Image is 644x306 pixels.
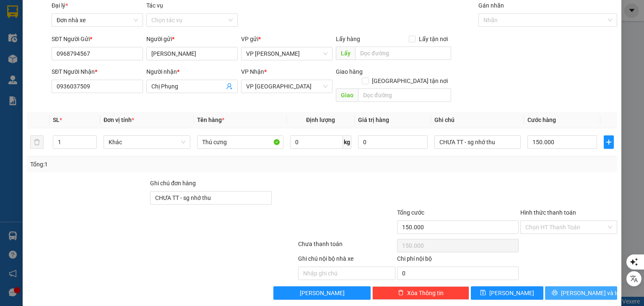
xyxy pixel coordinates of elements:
input: Ghi Chú [434,135,521,149]
span: Tên hàng [197,117,224,123]
input: Dọc đường [358,88,451,102]
span: SL [53,117,60,123]
span: plus [604,139,613,145]
span: Giao [336,88,358,102]
div: Người nhận [146,67,238,76]
label: Hình thức thanh toán [520,209,576,216]
span: Lấy tận nơi [415,34,451,44]
span: VP Nhận [241,68,264,75]
input: 0 [358,135,428,149]
button: [PERSON_NAME] [273,286,370,300]
div: Chưa thanh toán [297,239,396,254]
div: SĐT Người Gửi [52,34,143,44]
span: [PERSON_NAME] [489,288,534,298]
span: Đơn nhà xe [57,14,138,26]
button: delete [30,135,44,149]
div: Tổng: 1 [30,160,249,169]
div: SĐT Người Nhận [52,67,143,76]
span: Giá trị hàng [358,117,389,123]
th: Ghi chú [431,112,524,128]
label: Gán nhãn [478,2,504,9]
input: Dọc đường [355,47,451,60]
div: Chi phí nội bộ [397,254,519,267]
span: Đại lý [52,2,68,9]
div: VP gửi [241,34,332,44]
span: save [480,290,486,296]
input: Ghi chú đơn hàng [150,191,272,205]
span: [PERSON_NAME] và In [561,288,620,298]
span: VP Quận 1 [246,80,327,93]
span: Tổng cước [397,209,424,216]
span: [PERSON_NAME] [300,288,345,298]
div: Ghi chú nội bộ nhà xe [298,254,395,267]
span: Lấy [336,47,355,60]
span: Khác [109,136,185,148]
button: printer[PERSON_NAME] và In [545,286,618,300]
div: Người gửi [146,34,238,44]
span: kg [343,135,351,149]
span: Đơn vị tính [104,117,134,123]
label: Tác vụ [146,2,163,9]
input: Nhập ghi chú [298,267,395,280]
span: Cước hàng [527,117,556,123]
span: Giao hàng [336,68,363,75]
span: Định lượng [306,117,335,123]
span: [GEOGRAPHIC_DATA] tận nơi [369,76,451,86]
label: Ghi chú đơn hàng [150,180,196,187]
span: Xóa Thông tin [407,288,444,298]
span: Lấy hàng [336,36,360,42]
button: plus [604,135,614,149]
button: deleteXóa Thông tin [372,286,469,300]
span: printer [552,290,558,296]
input: VD: Bàn, Ghế [197,135,283,149]
span: VP Vũng Tàu [246,47,327,60]
button: save[PERSON_NAME] [471,286,543,300]
span: user-add [226,83,233,90]
span: delete [398,290,404,296]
